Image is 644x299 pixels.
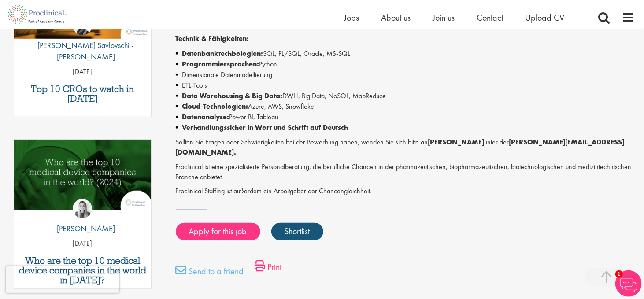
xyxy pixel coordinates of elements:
[176,59,635,70] li: Python
[176,265,244,282] a: Send to a friend
[176,162,635,182] p: Proclinical ist eine spezialisierte Personalberatung, die berufliche Chancen in der pharmazeutisc...
[381,12,411,23] a: About us
[50,223,115,234] p: [PERSON_NAME]
[344,12,359,23] a: Jobs
[615,270,623,278] span: 1
[271,223,323,240] a: Shortlist
[176,223,260,240] a: Apply for this job
[14,40,151,62] p: [PERSON_NAME] Savlovschi - [PERSON_NAME]
[182,91,283,100] strong: Data Warehousing & Big Data:
[73,199,92,218] img: Hannah Burke
[176,137,635,158] p: Sollten Sie Fragen oder Schwierigkeiten bei der Bewerbung haben, wenden Sie sich bitte an unter der
[19,256,147,285] a: Who are the top 10 medical device companies in the world in [DATE]?
[6,266,119,293] iframe: reCAPTCHA
[433,12,455,23] a: Join us
[14,16,151,66] a: Theodora Savlovschi - Wicks [PERSON_NAME] Savlovschi - [PERSON_NAME]
[477,12,503,23] a: Contact
[182,123,348,132] strong: Verhandlungssicher in Wort und Schrift auf Deutsch
[615,270,642,297] img: Chatbot
[14,239,151,249] p: [DATE]
[14,140,151,210] img: Top 10 Medical Device Companies 2024
[182,59,259,69] strong: Programmiersprachen:
[525,12,564,23] a: Upload CV
[182,49,263,58] strong: Datenbanktechbologien:
[14,67,151,77] p: [DATE]
[176,80,635,91] li: ETL-Tools
[176,101,635,112] li: Azure, AWS, Snowflake
[19,84,147,103] a: Top 10 CROs to watch in [DATE]
[50,199,115,239] a: Hannah Burke [PERSON_NAME]
[176,137,625,157] strong: [PERSON_NAME][EMAIL_ADDRESS][DOMAIN_NAME].
[176,112,635,122] li: Power BI, Tableau
[176,70,635,80] li: Dimensionale Datenmodellierung
[176,186,635,196] p: Proclinical Staffing ist außerdem ein Arbeitgeber der Chancengleichheit.
[255,260,282,278] a: Print
[428,137,485,147] strong: [PERSON_NAME]
[176,48,635,59] li: SQL, PL/SQL, Oracle, MS-SQL
[176,91,635,101] li: DWH, Big Data, NoSQL, MapReduce
[182,102,248,111] strong: Cloud-Technologien:
[14,140,151,218] a: Link to a post
[176,34,249,43] strong: Technik & Fähigkeiten:
[182,112,229,122] strong: Datenanalyse:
